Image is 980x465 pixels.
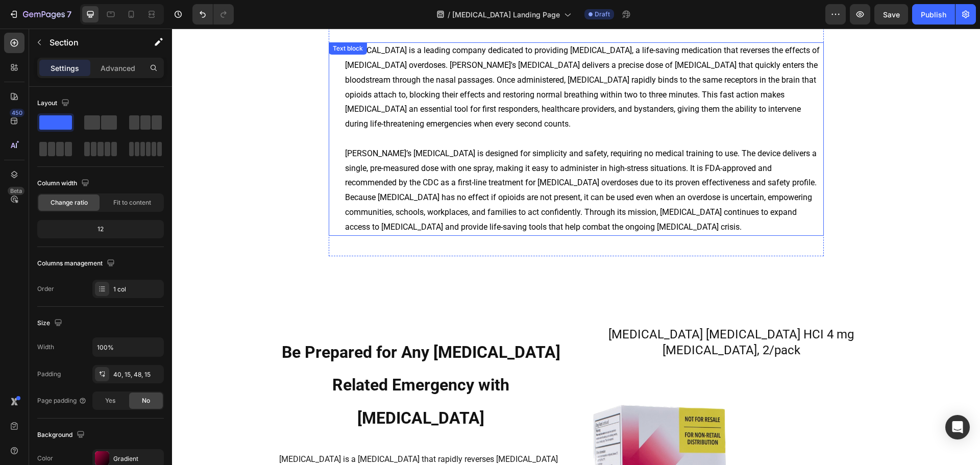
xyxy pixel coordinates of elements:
[101,63,135,74] p: Advanced
[874,4,908,25] button: Save
[67,8,71,20] p: 7
[37,396,87,405] div: Page padding
[37,342,54,352] div: Width
[912,4,955,25] button: Publish
[37,284,54,293] div: Order
[883,10,900,19] span: Save
[37,96,71,110] div: Layout
[51,63,79,74] p: Settings
[595,10,610,19] span: Draft
[113,370,161,379] div: 40, 15, 48, 15
[408,297,710,331] h2: [MEDICAL_DATA] [MEDICAL_DATA] HCI 4 mg [MEDICAL_DATA], 2/pack
[113,285,161,294] div: 1 col
[110,314,388,400] strong: Be Prepared for Any [MEDICAL_DATA] Related Emergency with [MEDICAL_DATA]
[4,4,76,25] button: 7
[192,4,234,25] div: Undo/Redo
[37,257,117,271] div: Columns management
[50,36,133,48] p: Section
[37,428,87,442] div: Background
[448,9,450,20] span: /
[37,177,91,190] div: Column width
[945,415,970,439] div: Open Intercom Messenger
[51,198,88,207] span: Change ratio
[113,454,161,463] div: Gradient
[37,370,61,379] div: Padding
[37,454,53,463] div: Color
[37,316,64,330] div: Size
[8,187,24,195] div: Beta
[39,222,162,236] div: 12
[452,9,560,20] span: [MEDICAL_DATA] Landing Page
[113,198,151,207] span: Fit to content
[159,15,193,25] div: Text block
[105,396,115,405] span: Yes
[93,338,163,356] input: Auto
[10,109,24,117] div: 450
[142,396,150,405] span: No
[173,120,645,203] span: [PERSON_NAME]’s [MEDICAL_DATA] is designed for simplicity and safety, requiring no medical traini...
[172,29,980,465] iframe: Design area
[921,9,946,20] div: Publish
